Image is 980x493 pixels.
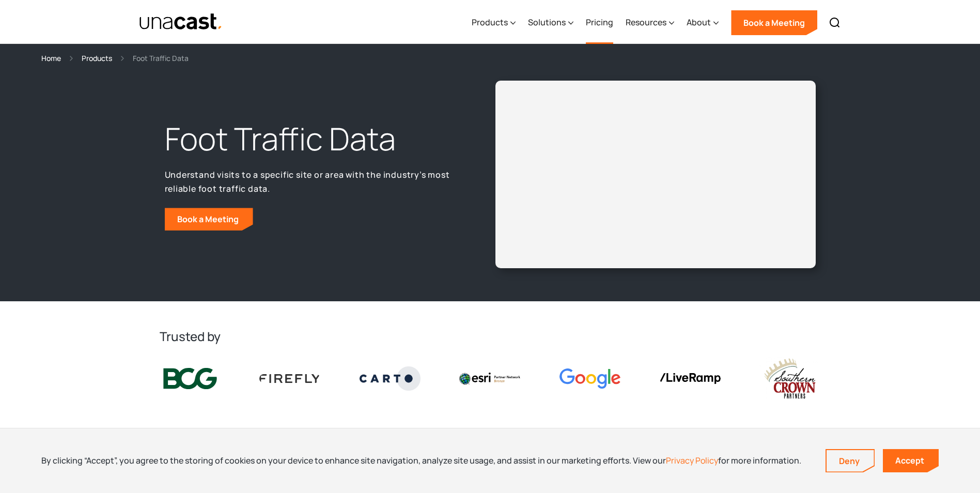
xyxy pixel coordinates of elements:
[528,16,566,28] div: Solutions
[472,16,508,28] div: Products
[160,366,221,392] img: BCG logo
[759,357,820,400] img: southern crown logo
[883,449,939,472] a: Accept
[827,450,874,472] a: Deny
[82,52,112,64] a: Products
[626,16,666,28] div: Resources
[559,368,620,389] img: Google logo
[41,52,61,64] a: Home
[666,455,718,466] a: Privacy Policy
[139,13,223,31] img: Unacast text logo
[360,366,421,390] img: Carto logo
[687,2,719,44] div: About
[165,168,457,195] p: Understand visits to a specific site or area with the industry’s most reliable foot traffic data.
[687,16,711,28] div: About
[459,373,520,384] img: Esri logo
[41,455,801,466] div: By clicking “Accept”, you agree to the storing of cookies on your device to enhance site navigati...
[528,2,573,44] div: Solutions
[731,10,817,35] a: Book a Meeting
[259,374,320,382] img: Firefly Advertising logo
[133,52,189,64] div: Foot Traffic Data
[165,208,253,230] a: Book a Meeting
[504,89,807,260] iframe: Unacast - European Vaccines v2
[165,118,457,160] h1: Foot Traffic Data
[139,13,223,31] a: home
[626,2,674,44] div: Resources
[472,2,516,44] div: Products
[660,373,721,384] img: liveramp logo
[829,17,841,29] img: Search icon
[586,2,613,44] a: Pricing
[160,328,821,345] h2: Trusted by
